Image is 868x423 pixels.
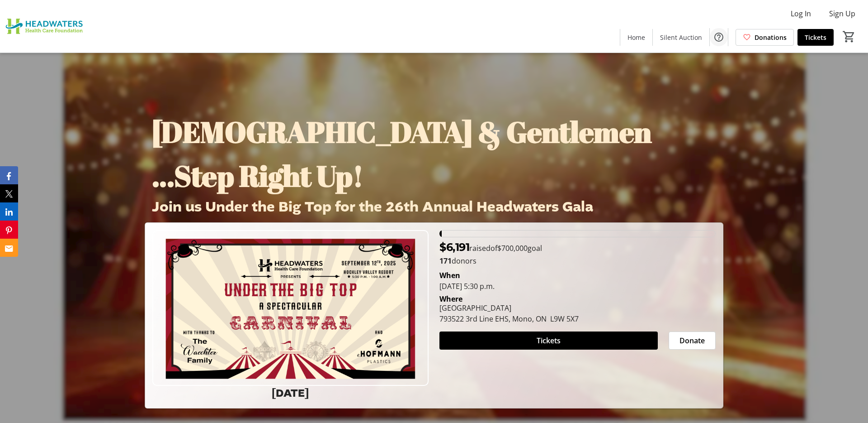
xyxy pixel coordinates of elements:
[829,8,855,19] span: Sign Up
[152,230,429,386] img: Campaign CTA Media Photo
[439,332,658,350] button: Tickets
[805,33,826,42] span: Tickets
[272,386,309,401] strong: [DATE]
[152,197,593,217] span: Join us Under the Big Top for the 26th Annual Headwaters Gala
[439,240,469,254] span: $6,191
[822,6,863,21] button: Sign Up
[439,303,579,313] div: [GEOGRAPHIC_DATA]
[152,112,651,195] span: [DEMOGRAPHIC_DATA] & Gentlemen ...Step Right Up!
[439,230,716,237] div: 0.8844285714285715% of fundraising goal reached
[439,270,460,281] div: When
[783,6,818,21] button: Log In
[439,256,452,266] b: 171
[537,335,561,346] span: Tickets
[791,8,811,19] span: Log In
[439,255,716,266] p: donors
[439,295,462,303] div: Where
[841,29,857,45] button: Cart
[660,33,702,42] span: Silent Auction
[439,281,716,292] div: [DATE] 5:30 p.m.
[439,239,542,255] p: raised of goal
[627,33,645,42] span: Home
[679,335,705,346] span: Donate
[439,313,579,324] div: 793522 3rd Line EHS, Mono, ON L9W 5X7
[497,243,528,253] span: $700,000
[5,4,86,49] img: Headwaters Health Care Foundation's Logo
[736,29,794,46] a: Donations
[669,332,716,350] button: Donate
[710,28,728,46] button: Help
[755,33,787,42] span: Donations
[620,29,652,46] a: Home
[653,29,709,46] a: Silent Auction
[797,29,834,46] a: Tickets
